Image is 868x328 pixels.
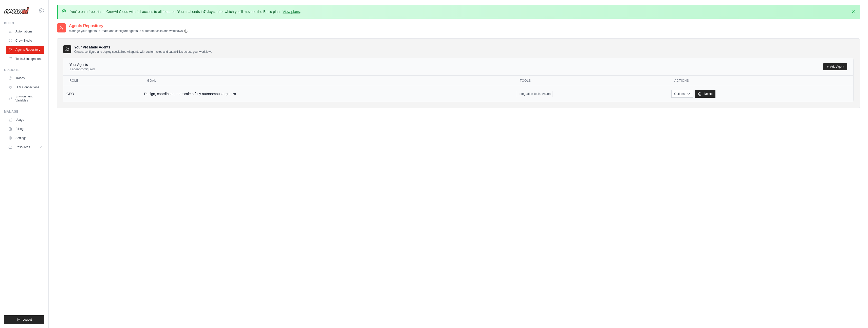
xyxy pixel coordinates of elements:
[74,50,212,54] p: Create, configure and deploy specialized AI agents with custom roles and capabilities across your...
[15,145,30,149] span: Resources
[6,55,44,63] a: Tools & Integrations
[70,9,301,14] p: You're on a free trial of CrewAI Cloud with full access to all features. Your trial ends in , aft...
[141,86,514,102] td: Design, coordinate, and scale a fully autonomous organiza...
[6,92,44,105] a: Environment Variables
[843,304,868,328] iframe: Chat Widget
[283,10,300,14] a: View plans
[6,116,44,124] a: Usage
[23,318,32,322] span: Logout
[823,63,847,70] a: Add Agent
[63,86,141,102] td: CEO
[63,76,141,86] th: Role
[6,134,44,142] a: Settings
[4,7,29,14] img: Logo
[6,27,44,36] a: Automations
[6,143,44,151] button: Resources
[6,74,44,82] a: Traces
[69,62,95,67] h4: Your Agents
[6,37,44,45] a: Crew Studio
[514,76,668,86] th: Tools
[141,76,514,86] th: Goal
[204,10,215,14] strong: 7 days
[668,76,853,86] th: Actions
[69,67,95,71] p: 1 agent configured
[695,90,715,98] a: Delete
[4,315,44,324] button: Logout
[6,46,44,54] a: Agents Repository
[4,68,44,72] div: Operate
[69,23,188,29] h2: Agents Repository
[6,125,44,133] a: Billing
[4,110,44,114] div: Manage
[6,83,44,91] a: LLM Connections
[69,29,188,33] p: Manage your agents - Create and configure agents to automate tasks and workflows
[517,91,552,97] span: integration-tools: Asana
[671,90,693,98] button: Options
[74,45,212,54] h3: Your Pre Made Agents
[4,21,44,25] div: Build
